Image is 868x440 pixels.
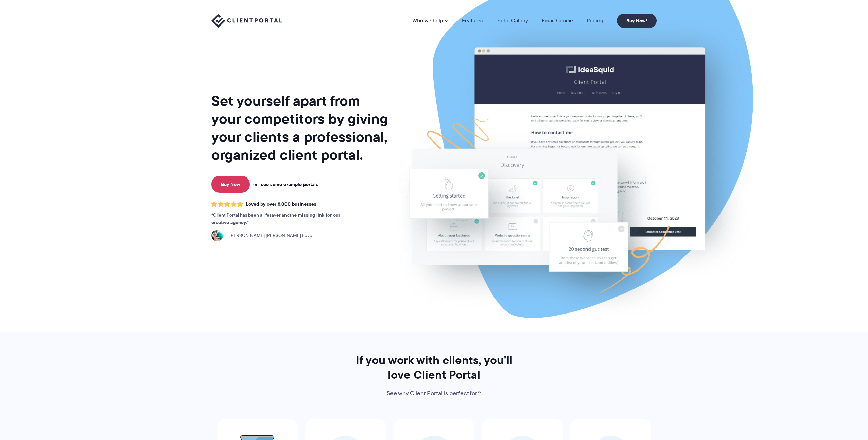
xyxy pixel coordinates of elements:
a: see some example portals [261,181,318,187]
p: See why Client Portal is perfect for*: [346,389,522,399]
a: Email Course [542,18,573,23]
h1: Set yourself apart from your competitors by giving your clients a professional, organized client ... [211,92,389,164]
a: Features [462,18,483,23]
h2: If you work with clients, you’ll love Client Portal [346,353,522,382]
span: [PERSON_NAME] [PERSON_NAME] Love [226,232,312,239]
a: Buy Now [211,176,250,193]
a: Buy Now! [617,14,657,28]
a: Who we help [412,18,448,23]
strong: the missing link for our creative agency [211,211,340,226]
a: Pricing [587,18,603,23]
a: Portal Gallery [496,18,528,23]
p: Client Portal has been a lifesaver and . [211,211,354,226]
span: or [253,181,258,187]
span: Loved by over 8,000 businesses [246,201,316,207]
